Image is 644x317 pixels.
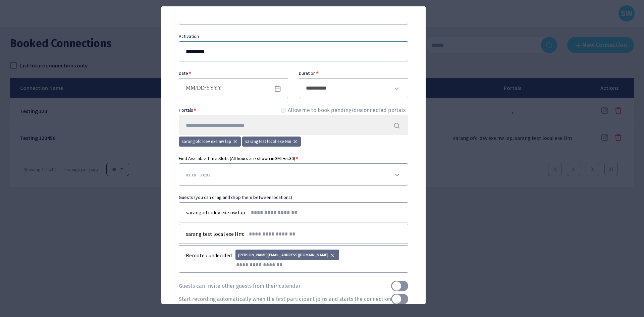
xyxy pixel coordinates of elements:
label: Guests (you can drag and drop them between locations) [179,194,292,201]
label: Allow me to book pending/disconnected portals [288,106,406,115]
span: [PERSON_NAME][EMAIL_ADDRESS][DOMAIN_NAME] [238,252,328,258]
span: sarang test local exe Hm [245,139,291,145]
div: Remote / undecided : [186,251,233,260]
label: Portals [179,106,193,114]
label: Duration [299,69,316,77]
label: Start recording automatically when the first participant joins and starts the connection [179,295,391,303]
label: Activation [179,33,199,40]
div: sarang ofc idev exe nw lap : [186,208,246,217]
div: xx:xx - xx:xx [179,163,408,186]
label: Find Available Time Slots (All hours are shown in GMT+5:30 ) [179,155,408,162]
label: Date [179,69,188,77]
div: sarang test local exe Hm : [186,229,244,238]
div: [PERSON_NAME][EMAIL_ADDRESS][DOMAIN_NAME] [235,250,339,260]
label: Guests can invite other guests from their calendar [179,282,391,290]
span: sarang ofc idev exe nw lap [182,139,231,145]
